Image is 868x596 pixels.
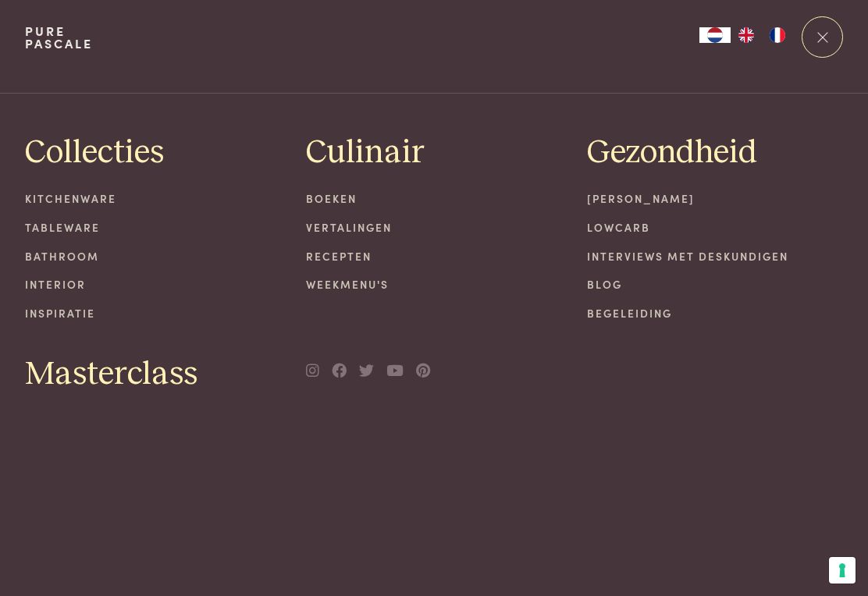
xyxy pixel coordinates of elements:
a: Tableware [25,219,281,236]
a: EN [731,27,762,43]
a: Recepten [306,248,562,264]
a: [PERSON_NAME] [587,190,843,207]
a: Vertalingen [306,219,562,236]
a: Masterclass [25,354,197,396]
a: Collecties [25,133,164,174]
div: Language [699,27,731,43]
a: Culinair [306,133,425,174]
a: Bathroom [25,248,281,264]
ul: Language list [731,27,793,43]
a: FR [762,27,793,43]
a: Blog [587,276,843,293]
a: Gezondheid [587,133,757,174]
a: Lowcarb [587,219,843,236]
aside: Language selected: Nederlands [699,27,793,43]
a: NL [699,27,731,43]
a: Interviews met deskundigen [587,248,843,264]
a: Begeleiding [587,305,843,321]
a: PurePascale [25,25,93,50]
a: Inspiratie [25,305,281,321]
a: Interior [25,276,281,293]
a: Boeken [306,190,562,207]
a: Weekmenu's [306,276,562,293]
button: Uw voorkeuren voor toestemming voor trackingtechnologieën [829,557,856,584]
a: Kitchenware [25,190,281,207]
